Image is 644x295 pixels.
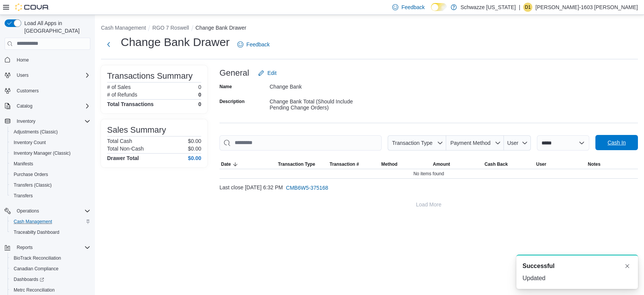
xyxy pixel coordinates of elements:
[11,264,90,273] span: Canadian Compliance
[608,139,626,146] span: Cash In
[101,24,638,33] nav: An example of EuiBreadcrumbs
[107,146,144,152] h6: Total Non-Cash
[101,25,146,31] button: Cash Management
[107,101,154,107] h4: Total Transactions
[392,140,432,146] span: Transaction Type
[414,171,444,177] span: No items found
[107,84,131,90] h6: # of Sales
[431,3,447,11] input: Dark Mode
[14,56,32,65] a: Home
[11,159,36,168] a: Manifests
[416,201,442,208] span: Load More
[107,155,139,161] h4: Drawer Total
[450,140,491,146] span: Payment Method
[188,155,201,161] h4: $0.00
[121,35,230,50] h1: Change Bank Drawer
[14,182,52,188] span: Transfers (Classic)
[14,102,35,111] button: Catalog
[14,71,32,80] button: Users
[8,159,93,169] button: Manifests
[535,160,586,169] button: User
[14,287,55,293] span: Metrc Reconciliation
[8,227,93,238] button: Traceabilty Dashboard
[431,160,483,169] button: Amount
[2,70,93,81] button: Users
[14,255,61,261] span: BioTrack Reconciliation
[2,116,93,127] button: Inventory
[17,208,39,214] span: Operations
[11,149,90,158] span: Inventory Manager (Classic)
[504,135,531,151] button: User
[11,217,90,226] span: Cash Management
[8,148,93,159] button: Inventory Manager (Classic)
[535,3,638,12] p: [PERSON_NAME]-1603 [PERSON_NAME]
[522,262,554,271] span: Successful
[11,254,90,263] span: BioTrack Reconciliation
[255,65,279,81] button: Edit
[2,85,93,96] button: Customers
[2,206,93,216] button: Operations
[507,140,519,146] span: User
[107,125,166,135] h3: Sales Summary
[8,274,93,285] a: Dashboards
[11,159,90,168] span: Manifests
[433,161,450,167] span: Amount
[483,160,535,169] button: Cash Back
[328,160,380,169] button: Transaction #
[286,184,328,192] span: CMB6W5-375168
[525,3,530,12] span: D1
[11,264,62,273] a: Canadian Compliance
[522,262,632,271] div: Notification
[188,138,201,144] p: $0.00
[11,138,90,147] span: Inventory Count
[283,180,331,195] button: CMB6W5-375168
[11,170,51,179] a: Purchase Orders
[246,41,270,48] span: Feedback
[276,160,328,169] button: Transaction Type
[14,276,44,282] span: Dashboards
[219,180,638,195] div: Last close [DATE] 6:32 PM
[11,275,90,284] span: Dashboards
[2,54,93,65] button: Home
[14,86,90,95] span: Customers
[8,137,93,148] button: Inventory Count
[14,243,36,252] button: Reports
[11,254,64,263] a: BioTrack Reconciliation
[198,101,201,107] h4: 0
[401,3,425,11] span: Feedback
[188,146,201,152] p: $0.00
[536,161,546,167] span: User
[198,84,201,90] p: 0
[107,92,137,98] h6: # of Refunds
[234,37,273,52] a: Feedback
[14,117,38,126] button: Inventory
[8,263,93,274] button: Canadian Compliance
[11,285,58,295] a: Metrc Reconciliation
[14,150,71,156] span: Inventory Manager (Classic)
[11,228,90,237] span: Traceabilty Dashboard
[519,3,520,12] p: |
[270,95,371,111] div: Change Bank Total (Should Include Pending Change Orders)
[522,274,632,283] div: Updated
[381,161,398,167] span: Method
[2,101,93,111] button: Catalog
[221,161,231,167] span: Date
[330,161,359,167] span: Transaction #
[17,103,32,109] span: Catalog
[17,244,33,251] span: Reports
[446,135,504,151] button: Payment Method
[11,217,55,226] a: Cash Management
[14,140,46,146] span: Inventory Count
[17,118,35,124] span: Inventory
[11,127,90,136] span: Adjustments (Classic)
[270,81,371,90] div: Change Bank
[588,161,600,167] span: Notes
[14,219,52,225] span: Cash Management
[11,127,61,136] a: Adjustments (Classic)
[17,72,28,78] span: Users
[278,161,315,167] span: Transaction Type
[14,55,90,65] span: Home
[11,191,90,200] span: Transfers
[21,19,90,35] span: Load All Apps in [GEOGRAPHIC_DATA]
[196,25,246,31] button: Change Bank Drawer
